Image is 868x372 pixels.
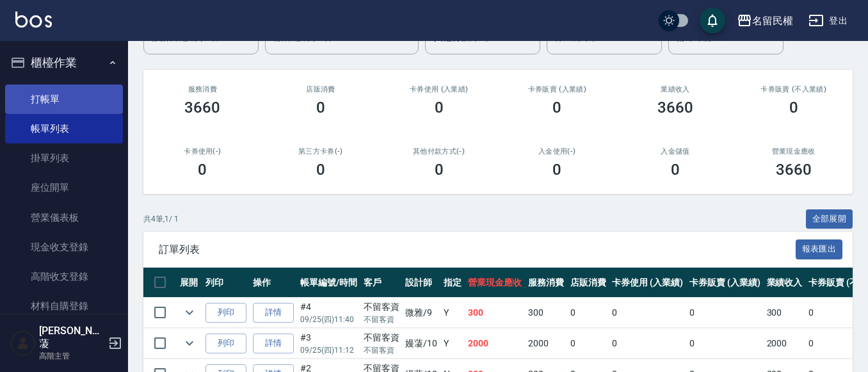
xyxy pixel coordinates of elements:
button: 列印 [205,334,246,353]
td: Y [440,328,465,359]
p: 不留客資 [364,344,399,356]
h3: 0 [552,99,561,117]
th: 卡券販賣 (入業績) [686,268,764,298]
p: 共 4 筆, 1 / 1 [143,213,179,225]
a: 掛單列表 [5,143,123,173]
a: 營業儀表板 [5,203,123,232]
td: 0 [567,328,609,359]
h5: [PERSON_NAME]蓤 [39,325,104,350]
td: 300 [764,298,806,328]
th: 操作 [250,268,297,298]
td: Y [440,298,465,328]
a: 報表匯出 [796,243,843,255]
h2: 卡券販賣 (不入業績) [750,85,837,93]
th: 展開 [177,268,202,298]
h3: 0 [198,161,207,179]
th: 設計師 [402,268,440,298]
h2: 店販消費 [277,85,365,93]
td: 2000 [764,328,806,359]
h2: 其他付款方式(-) [395,147,483,156]
h2: 卡券使用(-) [159,147,246,156]
td: 2000 [465,328,525,359]
h3: 3660 [184,99,220,117]
td: 2000 [525,328,567,359]
h3: 0 [435,161,444,179]
td: #4 [297,298,360,328]
th: 列印 [202,268,250,298]
button: 櫃檯作業 [5,46,123,79]
td: 微雅 /9 [402,298,440,328]
a: 帳單列表 [5,114,123,143]
button: save [700,8,725,33]
td: 0 [609,328,686,359]
th: 店販消費 [567,268,609,298]
button: expand row [180,334,199,353]
button: 名留民權 [732,8,798,34]
td: 0 [567,298,609,328]
td: 嫚蓤 /10 [402,328,440,359]
a: 現金收支登錄 [5,232,123,262]
div: 不留客資 [364,331,399,344]
td: 300 [465,298,525,328]
h3: 0 [316,99,325,117]
p: 高階主管 [39,350,104,362]
img: Person [10,330,36,356]
th: 服務消費 [525,268,567,298]
td: 0 [609,298,686,328]
button: 登出 [803,9,853,33]
td: 300 [525,298,567,328]
a: 打帳單 [5,85,123,114]
th: 業績收入 [764,268,806,298]
h2: 卡券使用 (入業績) [395,85,483,93]
p: 09/25 (四) 11:12 [300,344,357,356]
h2: 第三方卡券(-) [277,147,365,156]
button: 全部展開 [806,209,853,229]
h3: 0 [435,99,444,117]
p: 不留客資 [364,314,399,325]
th: 客戶 [360,268,403,298]
p: 09/25 (四) 11:40 [300,314,357,325]
div: 名留民權 [752,13,793,29]
td: 0 [686,298,764,328]
th: 帳單編號/時間 [297,268,360,298]
td: 0 [686,328,764,359]
h3: 0 [671,161,680,179]
div: 不留客資 [364,300,399,314]
button: expand row [180,303,199,322]
a: 座位開單 [5,173,123,202]
h2: 卡券販賣 (入業績) [513,85,601,93]
th: 卡券使用 (入業績) [609,268,686,298]
h2: 入金使用(-) [513,147,601,156]
h2: 入金儲值 [632,147,719,156]
a: 詳情 [253,303,294,323]
h3: 0 [552,161,561,179]
button: 報表匯出 [796,239,843,259]
a: 材料自購登錄 [5,291,123,321]
button: 列印 [205,303,246,323]
a: 詳情 [253,334,294,353]
img: Logo [15,12,52,28]
h3: 服務消費 [159,85,246,93]
span: 訂單列表 [159,243,796,256]
h3: 0 [789,99,798,117]
h2: 營業現金應收 [750,147,837,156]
h3: 0 [316,161,325,179]
td: #3 [297,328,360,359]
h3: 3660 [776,161,812,179]
h3: 3660 [657,99,693,117]
h2: 業績收入 [632,85,719,93]
a: 高階收支登錄 [5,262,123,291]
th: 指定 [440,268,465,298]
th: 營業現金應收 [465,268,525,298]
